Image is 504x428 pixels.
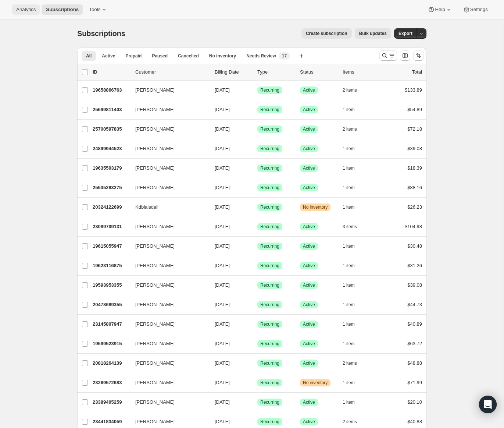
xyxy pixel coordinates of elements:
div: 25535283275[PERSON_NAME][DATE]SuccessRecurringSuccessActive1 item$88.16 [93,183,422,193]
span: [PERSON_NAME] [135,145,175,152]
button: 1 item [343,397,363,407]
span: Recurring [260,224,279,230]
span: Recurring [260,263,279,269]
span: Needs Review [246,53,276,59]
span: [PERSON_NAME] [135,125,175,133]
span: [DATE] [215,380,230,385]
p: 24899944523 [93,145,129,152]
span: [DATE] [215,146,230,151]
span: $26.23 [407,204,422,210]
span: Active [102,53,115,59]
span: $20.10 [407,399,422,405]
span: $72.18 [407,126,422,132]
button: 1 item [343,144,363,154]
button: Settings [458,4,492,15]
div: 23089709131[PERSON_NAME][DATE]SuccessRecurringSuccessActive3 items$104.98 [93,222,422,232]
button: 1 item [343,202,363,212]
span: 1 item [343,107,355,113]
span: 1 item [343,204,355,210]
p: Total [412,68,422,76]
span: [PERSON_NAME] [135,301,175,308]
span: 1 item [343,165,355,171]
button: [PERSON_NAME] [131,396,204,408]
p: ID [93,68,129,76]
span: Active [303,87,315,93]
span: Create subscription [306,31,347,36]
div: 19635503179[PERSON_NAME][DATE]SuccessRecurringSuccessActive1 item$18.39 [93,163,422,173]
button: [PERSON_NAME] [131,182,204,194]
div: IDCustomerBilling DateTypeStatusItemsTotal [93,68,422,76]
button: 2 items [343,124,365,134]
button: Bulk updates [355,28,391,39]
span: $71.99 [407,380,422,385]
span: Recurring [260,87,279,93]
button: 2 items [343,358,365,368]
button: 2 items [343,85,365,95]
span: 1 item [343,341,355,347]
div: 23269572683[PERSON_NAME][DATE]SuccessRecurringWarningNo inventory1 item$71.99 [93,378,422,388]
span: Prepaid [125,53,142,59]
button: Analytics [12,4,40,15]
p: 20324122699 [93,204,129,211]
span: 1 item [343,399,355,405]
span: Active [303,399,315,405]
button: 2 items [343,417,365,427]
span: 1 item [343,282,355,288]
button: Tools [85,4,112,15]
p: 23089709131 [93,223,129,230]
span: 2 items [343,87,357,93]
span: [DATE] [215,282,230,288]
span: [DATE] [215,321,230,327]
span: [DATE] [215,87,230,93]
span: $30.48 [407,243,422,249]
span: Bulk updates [359,31,387,36]
span: Recurring [260,165,279,171]
span: Active [303,185,315,191]
span: [PERSON_NAME] [135,106,175,113]
span: Active [303,243,315,249]
span: Recurring [260,243,279,249]
button: [PERSON_NAME] [131,123,204,135]
p: 19623116875 [93,262,129,269]
span: $39.08 [407,282,422,288]
div: Items [343,68,379,76]
span: $88.16 [407,185,422,190]
span: [PERSON_NAME] [135,379,175,386]
span: [DATE] [215,399,230,405]
span: [DATE] [215,107,230,112]
span: Recurring [260,321,279,327]
span: Settings [470,7,488,13]
p: 20818264139 [93,360,129,367]
span: Active [303,165,315,171]
div: 23145807947[PERSON_NAME][DATE]SuccessRecurringSuccessActive1 item$40.89 [93,319,422,329]
div: Open Intercom Messenger [479,396,497,413]
span: Subscriptions [77,29,125,38]
span: $31.26 [407,263,422,268]
span: [PERSON_NAME] [135,243,175,250]
p: Customer [135,68,209,76]
button: [PERSON_NAME] [131,260,204,272]
span: [DATE] [215,126,230,132]
button: [PERSON_NAME] [131,338,204,350]
button: [PERSON_NAME] [131,104,204,116]
p: 19593953355 [93,282,129,289]
span: $18.39 [407,165,422,171]
button: Customize table column order and visibility [400,50,410,61]
span: Recurring [260,419,279,425]
span: $40.89 [407,321,422,327]
p: 19635503179 [93,165,129,172]
span: $48.88 [407,360,422,366]
div: 19615055947[PERSON_NAME][DATE]SuccessRecurringSuccessActive1 item$30.48 [93,241,422,251]
span: [DATE] [215,419,230,424]
span: 17 [282,53,287,59]
span: [DATE] [215,243,230,249]
span: [PERSON_NAME] [135,86,175,94]
button: 1 item [343,319,363,329]
span: [PERSON_NAME] [135,282,175,289]
span: 1 item [343,302,355,308]
button: [PERSON_NAME] [131,84,204,96]
span: Active [303,341,315,347]
p: 23145807947 [93,321,129,328]
button: Subscriptions [42,4,83,15]
span: Recurring [260,399,279,405]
